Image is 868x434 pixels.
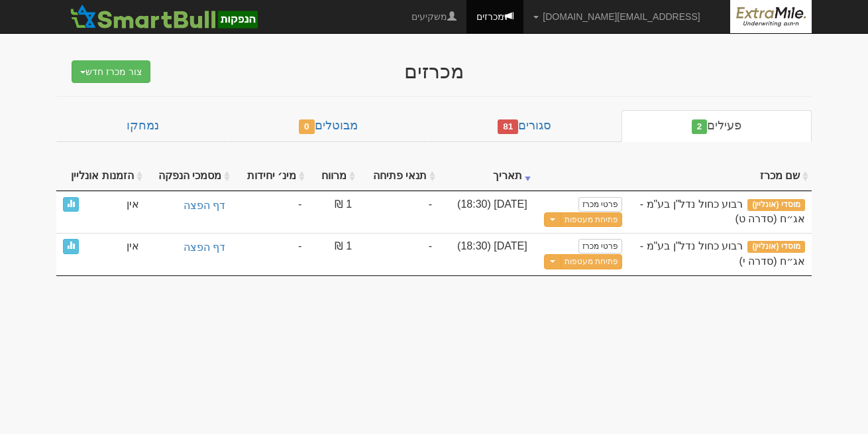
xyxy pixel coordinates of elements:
[146,162,234,191] th: מסמכי הנפקה : activate to sort column ascending
[498,119,518,134] span: 81
[640,240,805,267] span: רבוע כחול נדל"ן בע"מ - אג״ח (סדרה י)
[308,162,358,191] th: מרווח : activate to sort column ascending
[747,199,805,211] span: מוסדי (אונליין)
[358,233,439,275] td: -
[233,233,308,275] td: -
[747,241,805,253] span: מוסדי (אונליין)
[439,191,534,234] td: [DATE] (18:30)
[358,162,439,191] th: תנאי פתיחה : activate to sort column ascending
[176,60,692,82] div: מכרזים
[578,239,622,253] a: פרטי מכרז
[561,212,622,228] button: פתיחת מעטפות
[439,162,534,191] th: תאריך : activate to sort column ascending
[152,239,227,257] a: דף הפצה
[439,233,534,275] td: [DATE] (18:30)
[66,3,261,30] img: SmartBull Logo
[561,254,622,269] button: פתיחת מעטפות
[152,197,227,215] a: דף הפצה
[229,110,427,142] a: מבוטלים
[629,162,812,191] th: שם מכרז : activate to sort column ascending
[692,119,708,134] span: 2
[308,191,358,234] td: 1 ₪
[233,191,308,234] td: -
[127,197,139,212] span: אין
[72,60,150,83] button: צור מכרז חדש
[56,110,229,142] a: נמחקו
[127,239,139,254] span: אין
[622,110,812,142] a: פעילים
[308,233,358,275] td: 1 ₪
[427,110,622,142] a: סגורים
[299,119,315,134] span: 0
[640,198,805,225] span: רבוע כחול נדל"ן בע"מ - אג״ח (סדרה ט)
[578,197,622,212] a: פרטי מכרז
[358,191,439,234] td: -
[56,162,146,191] th: הזמנות אונליין : activate to sort column ascending
[233,162,308,191] th: מינ׳ יחידות : activate to sort column ascending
